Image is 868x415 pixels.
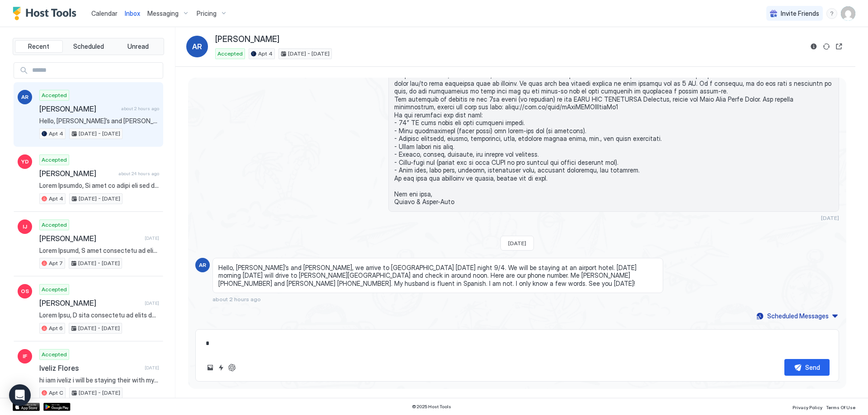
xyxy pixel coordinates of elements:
[258,50,273,58] span: Apt 4
[42,285,67,294] span: Accepted
[15,40,63,53] button: Recent
[755,310,839,322] button: Scheduled Messages
[793,405,822,410] span: Privacy Policy
[28,63,163,78] input: Input Field
[39,104,118,113] span: [PERSON_NAME]
[49,389,63,397] span: Apt C
[215,34,279,45] span: [PERSON_NAME]
[147,9,179,18] span: Messaging
[65,40,113,53] button: Scheduled
[826,8,837,19] div: menu
[21,93,28,101] span: AR
[42,156,67,164] span: Accepted
[821,41,832,52] button: Sync reservation
[39,298,141,308] span: [PERSON_NAME]
[826,402,855,411] a: Terms Of Use
[9,384,31,406] div: Open Intercom Messenger
[508,240,526,247] span: [DATE]
[412,404,451,410] span: © 2025 Host Tools
[394,56,833,206] span: Lorem Ipsumdol, Si amet consectetu ad elits doeiusmod, tempori utlabor et dolo magn al eni ADMI V...
[197,9,217,18] span: Pricing
[91,9,118,18] a: Calendar
[42,221,67,229] span: Accepted
[216,362,226,373] button: Quick reply
[39,376,159,384] span: hi iam iveliz i will be staying their with my family. thank you
[127,42,149,51] span: Unread
[79,389,120,397] span: [DATE] - [DATE]
[226,362,237,373] button: ChatGPT Auto Reply
[78,259,120,267] span: [DATE] - [DATE]
[834,41,844,52] button: Open reservation
[39,169,115,178] span: [PERSON_NAME]
[805,363,820,372] div: Send
[39,311,159,319] span: Lorem Ipsu, D sita consectetu ad elits doeiusmod. Tempo, in utlabo et dolor mag ali enimadmi ven ...
[13,403,40,411] a: App Store
[49,324,63,332] span: Apt 6
[42,350,67,359] span: Accepted
[13,7,80,20] a: Host Tools Logo
[39,117,159,125] span: Hello, [PERSON_NAME]’s and [PERSON_NAME], we arrive to [GEOGRAPHIC_DATA] [DATE] night 9/4. We wil...
[42,91,67,99] span: Accepted
[288,50,330,58] span: [DATE] - [DATE]
[28,42,49,51] span: Recent
[114,40,162,53] button: Unread
[826,405,855,410] span: Terms Of Use
[205,362,216,373] button: Upload image
[39,247,159,255] span: Lorem Ipsumd, S amet consectetu ad elits doeiusmod. Tempo, in utlabo et dolor mag ali enimadmi ve...
[793,402,822,411] a: Privacy Policy
[23,352,27,360] span: IF
[199,261,206,269] span: AR
[145,365,159,371] span: [DATE]
[841,6,855,21] div: User profile
[49,195,63,203] span: Apt 4
[784,359,830,376] button: Send
[145,235,159,241] span: [DATE]
[21,287,29,295] span: OS
[218,264,657,288] span: Hello, [PERSON_NAME]’s and [PERSON_NAME], we arrive to [GEOGRAPHIC_DATA] [DATE] night 9/4. We wil...
[21,158,29,166] span: YD
[91,9,118,17] span: Calendar
[767,311,829,321] div: Scheduled Messages
[23,223,27,231] span: IJ
[821,214,839,221] span: [DATE]
[39,364,141,373] span: Iveliz Flores
[121,106,159,112] span: about 2 hours ago
[781,9,819,18] span: Invite Friends
[73,42,104,51] span: Scheduled
[39,234,141,243] span: [PERSON_NAME]
[125,9,140,17] span: Inbox
[217,50,243,58] span: Accepted
[192,41,202,52] span: AR
[39,182,159,190] span: Lorem Ipsumdo, Si amet co adipi eli sed doeiusmo tem INCI UTL Etdol Magn/Aliqu Enimadmin ve qui N...
[79,195,120,203] span: [DATE] - [DATE]
[13,38,164,55] div: tab-group
[79,130,120,138] span: [DATE] - [DATE]
[808,41,819,52] button: Reservation information
[125,9,140,18] a: Inbox
[49,130,63,138] span: Apt 4
[49,259,63,267] span: Apt 7
[43,403,71,411] a: Google Play Store
[145,300,159,306] span: [DATE]
[212,296,261,303] span: about 2 hours ago
[78,324,120,332] span: [DATE] - [DATE]
[118,171,159,177] span: about 24 hours ago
